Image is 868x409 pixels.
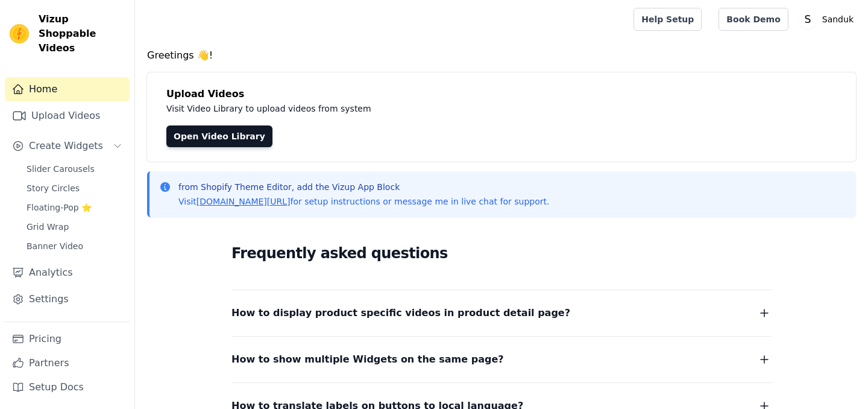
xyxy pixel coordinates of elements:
[27,221,69,233] span: Grid Wrap
[5,134,130,158] button: Create Widgets
[27,182,80,194] span: Story Circles
[27,201,92,214] span: Floating-Pop ⭐
[19,160,130,177] a: Slider Carousels
[19,180,130,197] a: Story Circles
[166,87,837,101] h4: Upload Videos
[231,305,570,322] span: How to display product specific videos in product detail page?
[798,8,858,30] button: S Sanduk
[804,13,811,25] text: S
[5,327,130,351] a: Pricing
[231,351,504,368] span: How to show multiple Widgets on the same page?
[19,218,130,235] a: Grid Wrap
[10,24,29,43] img: Vizup
[5,287,130,311] a: Settings
[166,101,706,116] p: Visit Video Library to upload videos from system
[178,181,549,193] p: from Shopify Theme Editor, add the Vizup App Block
[5,375,130,399] a: Setup Docs
[166,125,272,147] a: Open Video Library
[634,8,702,31] a: Help Setup
[5,104,130,128] a: Upload Videos
[19,238,130,255] a: Banner Video
[719,8,788,31] a: Book Demo
[817,8,858,30] p: Sanduk
[5,261,130,285] a: Analytics
[231,241,772,265] h2: Frequently asked questions
[27,240,83,252] span: Banner Video
[5,351,130,375] a: Partners
[178,195,549,208] p: Visit for setup instructions or message me in live chat for support.
[231,305,772,322] button: How to display product specific videos in product detail page?
[197,197,291,206] a: [DOMAIN_NAME][URL]
[19,199,130,216] a: Floating-Pop ⭐
[27,163,95,175] span: Slider Carousels
[231,351,772,368] button: How to show multiple Widgets on the same page?
[147,48,856,63] h4: Greetings 👋!
[5,77,130,101] a: Home
[29,139,103,153] span: Create Widgets
[39,12,125,55] span: Vizup Shoppable Videos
